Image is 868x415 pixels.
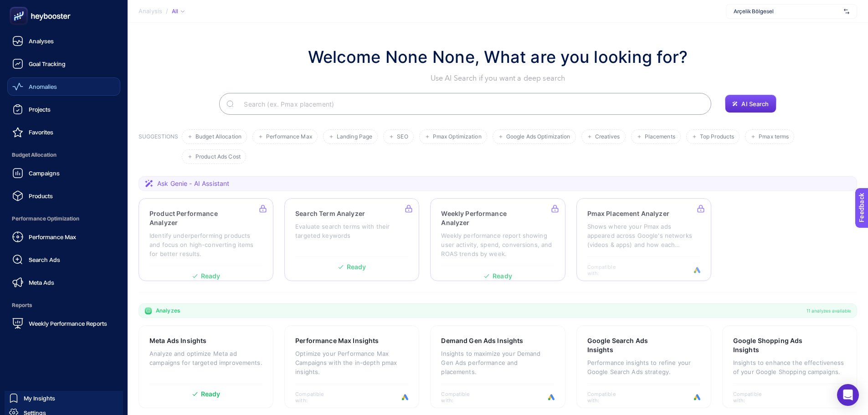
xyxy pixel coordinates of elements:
img: svg%3e [844,7,849,16]
span: Compatible with: [587,391,628,404]
a: Google Shopping Ads InsightsInsights to enhance the effectiveness of your Google Shopping campaig... [722,325,857,408]
p: Use AI Search if you want a deep search [308,73,688,84]
input: Search [236,91,704,117]
span: Analyzes [156,307,180,314]
span: Compatible with: [733,391,774,404]
p: Optimize your Performance Max Campaigns with the in-depth pmax insights. [295,349,408,376]
h1: Welcome None None, What are you looking for? [308,45,688,69]
span: Campaigns [29,169,60,177]
p: Insights to maximize your Demand Gen Ads performance and placements. [441,349,554,376]
span: Ready [201,391,221,397]
span: Projects [29,106,51,113]
span: SEO [397,133,408,140]
a: Product Performance AnalyzerIdentify underperforming products and focus on high-converting items ... [139,198,273,281]
span: Products [29,192,53,200]
p: Analyze and optimize Meta ad campaigns for targeted improvements. [149,349,262,367]
span: Analysis [139,8,162,15]
span: Anomalies [29,83,57,90]
span: Landing Page [337,133,372,140]
a: Meta Ads [7,273,120,292]
span: 11 analyzes available [806,307,851,314]
span: Product Ads Cost [195,154,241,160]
span: / [166,7,168,15]
button: AI Search [725,95,776,113]
span: Budget Allocation [195,133,241,140]
div: Open Intercom Messenger [837,384,859,406]
span: Weekly Performance Reports [29,320,107,327]
span: Ask Genie - AI Assistant [157,179,229,188]
a: Products [7,187,120,205]
a: Analyses [7,32,120,50]
span: Compatible with: [441,391,482,404]
span: Performance Max [29,233,76,241]
a: Demand Gen Ads InsightsInsights to maximize your Demand Gen Ads performance and placements.Compat... [430,325,565,408]
span: Pmax Optimization [433,133,482,140]
span: Analyses [29,37,54,45]
span: Performance Max [266,133,312,140]
h3: Demand Gen Ads Insights [441,336,523,345]
span: Placements [645,133,675,140]
a: Goal Tracking [7,55,120,73]
h3: Performance Max Insights [295,336,379,345]
a: Anomalies [7,77,120,96]
span: Budget Allocation [7,146,120,164]
span: Pmax terms [759,133,789,140]
h3: Meta Ads Insights [149,336,206,345]
a: Campaigns [7,164,120,182]
a: Weekly Performance AnalyzerWeekly performance report showing user activity, spend, conversions, a... [430,198,565,281]
p: Insights to enhance the effectiveness of your Google Shopping campaigns. [733,358,846,376]
a: Performance Max InsightsOptimize your Performance Max Campaigns with the in-depth pmax insights.C... [284,325,419,408]
span: Top Products [700,133,734,140]
span: Creatives [595,133,620,140]
a: Projects [7,100,120,118]
a: My Insights [5,391,123,405]
a: Favorites [7,123,120,141]
span: Compatible with: [295,391,336,404]
a: Search Ads [7,251,120,269]
h3: SUGGESTIONS [139,133,178,164]
span: Performance Optimization [7,210,120,228]
span: Favorites [29,128,53,136]
span: Meta Ads [29,279,54,286]
span: Goal Tracking [29,60,66,67]
span: Reports [7,296,120,314]
span: Feedback [5,3,35,10]
span: My Insights [24,395,55,402]
a: Meta Ads InsightsAnalyze and optimize Meta ad campaigns for targeted improvements.Ready [139,325,273,408]
a: Google Search Ads InsightsPerformance insights to refine your Google Search Ads strategy.Compatib... [576,325,711,408]
span: Google Ads Optimization [506,133,570,140]
span: Search Ads [29,256,60,263]
h3: Google Search Ads Insights [587,336,672,354]
a: Search Term AnalyzerEvaluate search terms with their targeted keywordsReady [284,198,419,281]
span: Arçelik Bölgesel [734,8,840,15]
span: AI Search [741,100,769,108]
a: Performance Max [7,228,120,246]
div: All [172,8,185,15]
h3: Google Shopping Ads Insights [733,336,818,354]
p: Performance insights to refine your Google Search Ads strategy. [587,358,700,376]
a: Pmax Placement AnalyzerShows where your Pmax ads appeared across Google's networks (videos & apps... [576,198,711,281]
a: Weekly Performance Reports [7,314,120,333]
